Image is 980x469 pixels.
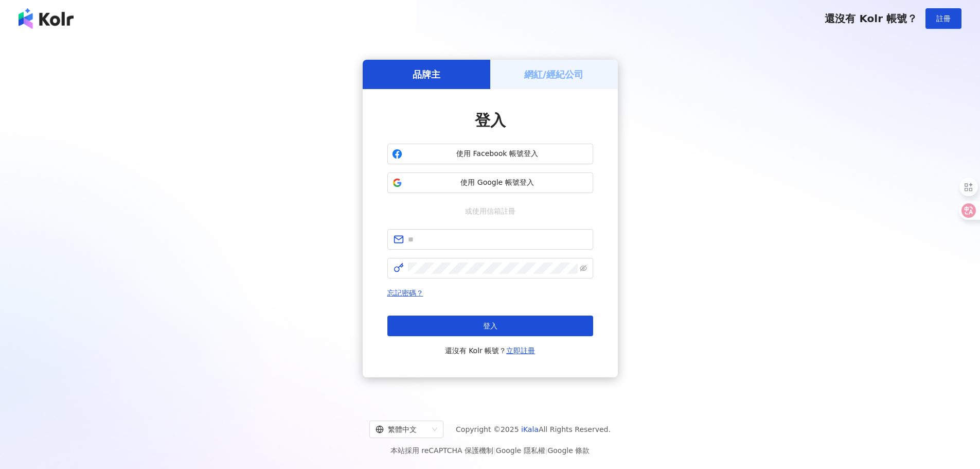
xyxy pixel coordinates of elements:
[376,421,428,438] div: 繁體中文
[506,346,535,355] a: 立即註冊
[524,68,583,81] h5: 網紅/經紀公司
[406,149,589,159] span: 使用 Facebook 帳號登入
[475,111,506,129] span: 登入
[387,172,593,193] button: 使用 Google 帳號登入
[936,14,951,23] span: 註冊
[445,344,536,357] span: 還沒有 Kolr 帳號？
[413,68,440,81] h5: 品牌主
[580,265,587,272] span: eye-invisible
[493,446,496,455] span: |
[545,446,548,455] span: |
[483,322,497,330] span: 登入
[456,423,611,436] span: Copyright © 2025 All Rights Reserved.
[390,444,590,457] span: 本站採用 reCAPTCHA 保護機制
[458,205,523,217] span: 或使用信箱註冊
[521,425,539,433] a: iKala
[925,8,961,29] button: 註冊
[547,446,590,455] a: Google 條款
[406,178,589,188] span: 使用 Google 帳號登入
[496,446,545,455] a: Google 隱私權
[19,8,74,29] img: logo
[825,12,917,25] span: 還沒有 Kolr 帳號？
[387,289,423,297] a: 忘記密碼？
[387,144,593,164] button: 使用 Facebook 帳號登入
[387,316,593,336] button: 登入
